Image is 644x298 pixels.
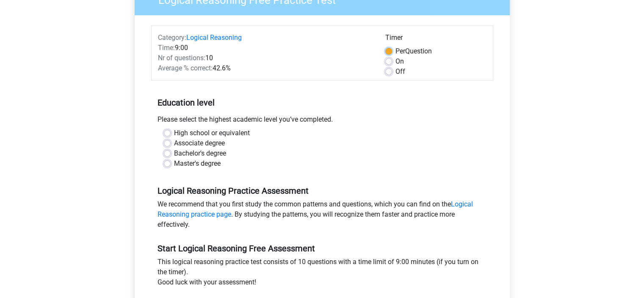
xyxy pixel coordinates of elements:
label: Off [395,67,405,77]
label: High school or equivalent [174,128,250,138]
span: Per [395,47,405,55]
label: On [395,56,404,67]
span: Average % correct: [158,64,213,72]
span: Category: [158,33,186,42]
span: Nr of questions: [158,54,205,62]
div: We recommend that you first study the common patterns and questions, which you can find on the . ... [151,199,493,233]
div: 42.6% [152,63,379,73]
label: Question [395,46,432,56]
label: Bachelor's degree [174,148,226,159]
div: 10 [152,53,379,63]
label: Master's degree [174,159,221,169]
span: Time: [158,44,175,52]
h5: Logical Reasoning Practice Assessment [158,186,487,196]
a: Logical Reasoning [186,33,242,42]
div: Timer [385,33,486,46]
h5: Start Logical Reasoning Free Assessment [158,243,487,253]
div: 9:00 [152,43,379,53]
label: Associate degree [174,138,225,148]
h5: Education level [158,94,487,111]
div: This logical reasoning practice test consists of 10 questions with a time limit of 9:00 minutes (... [151,257,493,291]
div: Please select the highest academic level you’ve completed. [151,114,493,128]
